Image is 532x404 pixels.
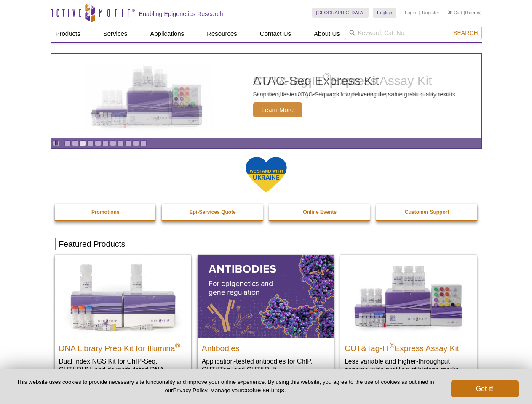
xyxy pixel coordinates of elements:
[55,204,157,220] a: Promotions
[202,340,330,353] h2: Antibodies
[140,140,147,146] a: Go to slide 11
[198,255,334,382] a: All Antibodies Antibodies Application-tested antibodies for ChIP, CUT&Tag, and CUT&RUN.
[303,209,337,215] strong: Online Events
[190,209,236,215] strong: Epi-Services Quote
[202,357,330,374] p: Application-tested antibodies for ChIP, CUT&Tag, and CUT&RUN.
[110,140,116,146] a: Go to slide 7
[80,140,86,146] a: Go to slide 3
[376,204,478,220] a: Customer Support
[162,204,264,220] a: Epi-Services Quote
[345,26,482,40] input: Keyword, Cat. No.
[198,255,334,337] img: All Antibodies
[91,209,120,215] strong: Promotions
[312,8,369,18] a: [GEOGRAPHIC_DATA]
[133,140,139,146] a: Go to slide 10
[173,387,207,393] a: Privacy Policy
[59,357,187,383] p: Dual Index NGS Kit for ChIP-Seq, CUT&RUN, and ds methylated DNA assays.
[448,8,482,18] li: (0 items)
[253,74,452,87] h2: CUT&Tag-IT Express Assay Kit
[102,140,109,146] a: Go to slide 6
[78,50,217,142] img: CUT&Tag-IT Express Assay Kit
[118,140,124,146] a: Go to slide 8
[405,209,449,215] strong: Customer Support
[345,340,473,353] h2: CUT&Tag-IT Express Assay Kit
[98,26,133,42] a: Services
[340,255,477,382] a: CUT&Tag-IT® Express Assay Kit CUT&Tag-IT®Express Assay Kit Less variable and higher-throughput ge...
[422,10,439,16] a: Register
[51,54,481,138] article: CUT&Tag-IT Express Assay Kit
[59,340,187,353] h2: DNA Library Prep Kit for Illumina
[373,8,396,18] a: English
[55,255,191,337] img: DNA Library Prep Kit for Illumina
[448,10,462,16] a: Cart
[405,10,416,16] a: Login
[64,140,71,146] a: Go to slide 1
[255,26,296,42] a: Contact Us
[245,156,287,194] img: We Stand With Ukraine
[87,140,94,146] a: Go to slide 4
[53,140,59,146] a: Toggle autoplay
[55,238,478,250] h2: Featured Products
[323,71,331,82] sup: ®
[269,204,371,220] a: Online Events
[145,26,189,42] a: Applications
[390,342,395,349] sup: ®
[175,342,180,349] sup: ®
[51,26,86,42] a: Products
[253,90,452,98] p: Less variable and higher-throughput genome-wide profiling of histone marks
[125,140,131,146] a: Go to slide 9
[451,29,480,37] button: Search
[448,10,452,14] img: Your Cart
[139,10,223,18] h2: Enabling Epigenetics Research
[13,378,437,394] p: This website uses cookies to provide necessary site functionality and improve your online experie...
[72,140,78,146] a: Go to slide 2
[202,26,242,42] a: Resources
[243,386,284,393] button: cookie settings
[95,140,101,146] a: Go to slide 5
[340,255,477,337] img: CUT&Tag-IT® Express Assay Kit
[253,102,302,117] span: Learn More
[309,26,345,42] a: About Us
[345,357,473,374] p: Less variable and higher-throughput genome-wide profiling of histone marks​.
[419,8,420,18] li: |
[51,54,481,138] a: CUT&Tag-IT Express Assay Kit CUT&Tag-IT®Express Assay Kit Less variable and higher-throughput gen...
[453,29,478,36] span: Search
[55,255,191,391] a: DNA Library Prep Kit for Illumina DNA Library Prep Kit for Illumina® Dual Index NGS Kit for ChIP-...
[451,380,519,397] button: Got it!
